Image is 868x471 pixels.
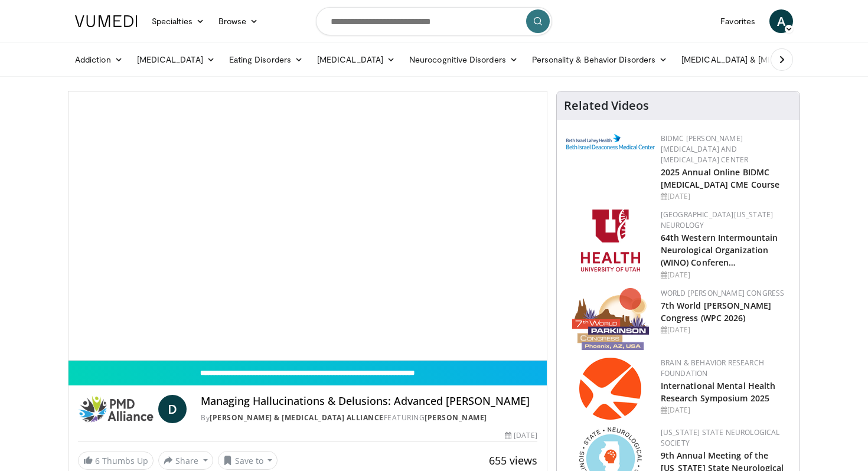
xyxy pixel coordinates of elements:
span: 655 views [489,453,537,467]
a: Addiction [68,48,130,71]
a: [PERSON_NAME] & [MEDICAL_DATA] Alliance [210,413,384,423]
a: Favorites [713,9,762,33]
h4: Managing Hallucinations & Delusions: Advanced [PERSON_NAME] [201,395,537,408]
img: Parkinson & Movement Disorder Alliance [78,395,154,423]
img: 16fe1da8-a9a0-4f15-bd45-1dd1acf19c34.png.150x105_q85_autocrop_double_scale_upscale_version-0.2.png [572,288,649,350]
a: Personality & Behavior Disorders [525,48,674,71]
button: Share [158,451,213,470]
div: By FEATURING [201,413,537,423]
img: f6362829-b0a3-407d-a044-59546adfd345.png.150x105_q85_autocrop_double_scale_upscale_version-0.2.png [581,210,640,272]
a: 64th Western Intermountain Neurological Organization (WINO) Conferen… [661,232,778,268]
a: Specialties [145,9,211,33]
a: [MEDICAL_DATA] & [MEDICAL_DATA] [674,48,843,71]
img: c96b19ec-a48b-46a9-9095-935f19585444.png.150x105_q85_autocrop_double_scale_upscale_version-0.2.png [566,134,655,149]
h4: Related Videos [564,99,649,113]
a: Eating Disorders [222,48,310,71]
a: [GEOGRAPHIC_DATA][US_STATE] Neurology [661,210,774,230]
img: VuMedi Logo [75,15,138,27]
a: [US_STATE] State Neurological Society [661,427,780,448]
div: [DATE] [661,325,790,335]
div: [DATE] [661,405,790,416]
a: International Mental Health Research Symposium 2025 [661,380,776,404]
a: BIDMC [PERSON_NAME][MEDICAL_DATA] and [MEDICAL_DATA] Center [661,133,749,165]
span: 6 [95,455,100,466]
div: [DATE] [661,270,790,280]
a: 7th World [PERSON_NAME] Congress (WPC 2026) [661,300,771,323]
a: 6 Thumbs Up [78,452,154,470]
div: [DATE] [505,430,537,441]
a: Brain & Behavior Research Foundation [661,358,764,378]
img: 6bc95fc0-882d-4061-9ebb-ce70b98f0866.png.150x105_q85_autocrop_double_scale_upscale_version-0.2.png [579,358,641,420]
a: 2025 Annual Online BIDMC [MEDICAL_DATA] CME Course [661,166,780,190]
video-js: Video Player [68,91,547,361]
a: A [769,9,793,33]
a: World [PERSON_NAME] Congress [661,288,785,298]
div: [DATE] [661,191,790,202]
a: Neurocognitive Disorders [402,48,525,71]
button: Save to [218,451,278,470]
input: Search topics, interventions [316,7,552,35]
a: [MEDICAL_DATA] [310,48,402,71]
a: D [158,395,187,423]
a: [PERSON_NAME] [425,413,487,423]
a: Browse [211,9,266,33]
a: [MEDICAL_DATA] [130,48,222,71]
